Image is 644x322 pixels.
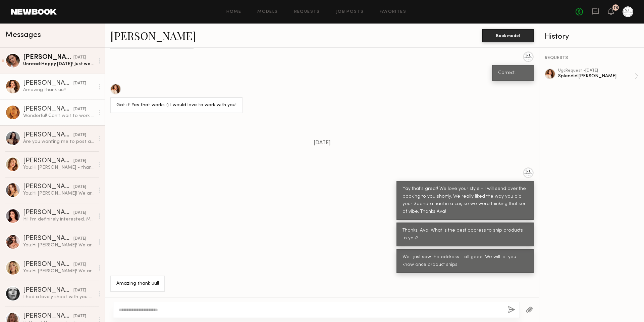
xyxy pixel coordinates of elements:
div: Unread: Happy [DATE]! Just wanted to follow up, let me know if anything is too far out of reach a... [23,61,95,67]
div: Are you wanting me to post as well? [23,138,95,145]
div: [PERSON_NAME] [23,158,73,164]
div: [DATE] [73,54,86,61]
div: Amazing thank uu!! [116,280,159,288]
div: [PERSON_NAME] [23,209,73,216]
div: [DATE] [73,184,86,190]
div: History [545,33,639,41]
div: [PERSON_NAME] [23,235,73,242]
div: I had a lovely shoot with you guys! Thank you!! [23,294,95,300]
div: You: Hi [PERSON_NAME]! We are a fashion jewelry brand based out of [GEOGRAPHIC_DATA][US_STATE], l... [23,268,95,274]
a: Home [226,10,241,14]
div: [DATE] [73,236,86,242]
div: [DATE] [73,210,86,216]
div: Amazing thank uu!! [23,87,95,93]
a: Job Posts [336,10,364,14]
a: Book model [482,32,534,38]
div: [PERSON_NAME] [23,287,73,294]
div: [PERSON_NAME] [23,54,73,61]
div: [DATE] [73,132,86,138]
div: You: Hi [PERSON_NAME]! We are a fashion jewelry brand based out of [GEOGRAPHIC_DATA][US_STATE], l... [23,190,95,197]
div: You: Hi [PERSON_NAME]! We are a fashion jewelry brand based out of [GEOGRAPHIC_DATA][US_STATE], l... [23,242,95,248]
div: [PERSON_NAME] [23,132,73,138]
a: Favorites [380,10,406,14]
a: [PERSON_NAME] [110,28,196,43]
div: Yay that's great! We love your style - I will send over the booking to you shortly. We really lik... [402,185,528,216]
div: [PERSON_NAME] [23,106,73,113]
div: Wait just saw the address - all good! We will let you know once product ships [402,253,528,269]
div: 70 [613,6,618,10]
div: [DATE] [73,287,86,294]
div: Splendid [PERSON_NAME] [558,73,635,79]
div: [DATE] [73,80,86,87]
div: [PERSON_NAME] [23,80,73,87]
div: [PERSON_NAME] [23,261,73,268]
div: [DATE] [73,158,86,164]
a: Requests [294,10,320,14]
div: Hi! I’m definitely interested. My rate for a UGC video is typically $250-400. If you require post... [23,216,95,223]
div: [DATE] [73,261,86,268]
div: [DATE] [73,106,86,113]
div: Correct! [498,69,528,77]
a: ugcRequest •[DATE]Splendid [PERSON_NAME] [558,69,639,84]
button: Book model [482,29,534,42]
div: You: Hi [PERSON_NAME] - thanks so much! We have a budget to work within, but thank you for the qu... [23,164,95,171]
a: Models [257,10,278,14]
div: [DATE] [73,313,86,320]
div: Thanks, Ava! What is the best address to ship products to you? [402,227,528,242]
div: Wonderful! Can’t wait to work together! [23,113,95,119]
div: ugc Request • [DATE] [558,69,635,73]
span: Messages [5,31,41,39]
div: REQUESTS [545,56,639,61]
div: [PERSON_NAME] [23,184,73,190]
span: [DATE] [314,140,331,146]
div: Got it! Yes that works :) I would love to work with you! [116,102,236,109]
div: [PERSON_NAME] [23,313,73,320]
